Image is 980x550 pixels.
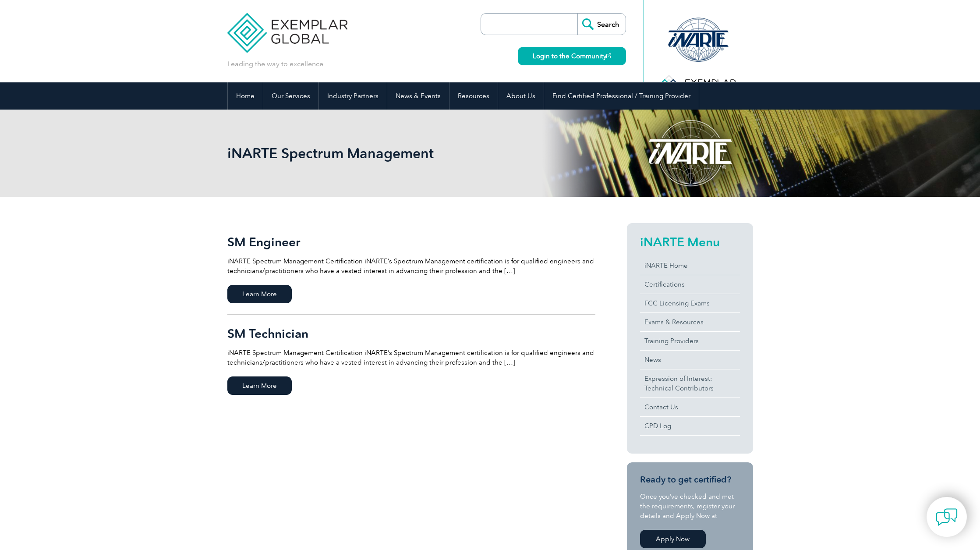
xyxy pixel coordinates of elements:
a: Certifications [640,275,740,294]
p: iNARTE Spectrum Management Certification iNARTE’s Spectrum Management certification is for qualif... [227,348,595,367]
h2: iNARTE Menu [640,235,740,249]
a: Expression of Interest:Technical Contributors [640,369,740,397]
img: open_square.png [606,53,611,58]
a: Find Certified Professional / Training Provider [544,82,699,110]
a: Login to the Community [518,47,626,65]
a: iNARTE Home [640,256,740,275]
a: About Us [498,82,544,110]
p: iNARTE Spectrum Management Certification iNARTE’s Spectrum Management certification is for qualif... [227,256,595,276]
a: SM Technician iNARTE Spectrum Management Certification iNARTE’s Spectrum Management certification... [227,315,595,406]
a: Home [228,82,263,110]
input: Search [577,14,626,35]
p: Once you’ve checked and met the requirements, register your details and Apply Now at [640,492,740,521]
a: News & Events [387,82,449,110]
a: FCC Licensing Exams [640,294,740,312]
a: Resources [449,82,498,110]
h1: iNARTE Spectrum Management [227,145,564,162]
a: Exams & Resources [640,313,740,331]
img: contact-chat.png [936,506,958,528]
a: CPD Log [640,417,740,435]
a: SM Engineer iNARTE Spectrum Management Certification iNARTE’s Spectrum Management certification i... [227,223,595,315]
h2: SM Engineer [227,235,595,249]
a: Training Providers [640,332,740,350]
a: Contact Us [640,398,740,416]
a: Industry Partners [319,82,387,110]
a: News [640,351,740,369]
span: Learn More [227,376,292,395]
h2: SM Technician [227,326,595,341]
h3: Ready to get certified? [640,474,740,485]
a: Apply Now [640,530,706,548]
p: Leading the way to excellence [227,59,323,69]
a: Our Services [263,82,318,110]
span: Learn More [227,285,292,303]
